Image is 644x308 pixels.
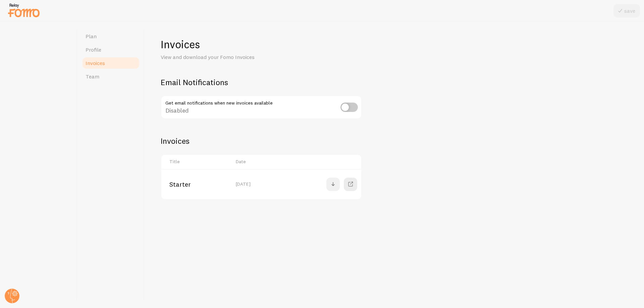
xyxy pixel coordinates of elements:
a: Plan [82,29,140,43]
div: Disabled [161,96,362,120]
span: Profile [86,46,101,53]
img: fomo-relay-logo-orange.svg [7,2,41,19]
h1: Invoices [161,38,628,51]
span: Invoices [86,60,105,66]
a: Profile [82,43,140,56]
h2: Invoices [161,136,628,146]
th: Date [232,155,280,169]
td: Starter [161,169,232,199]
th: Title [161,155,232,169]
td: [DATE] [232,169,280,199]
span: Plan [86,33,97,40]
a: Team [82,70,140,83]
h2: Email Notifications [161,77,362,87]
span: Team [86,73,99,80]
a: Invoices [82,56,140,70]
p: View and download your Fomo Invoices [161,53,322,61]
